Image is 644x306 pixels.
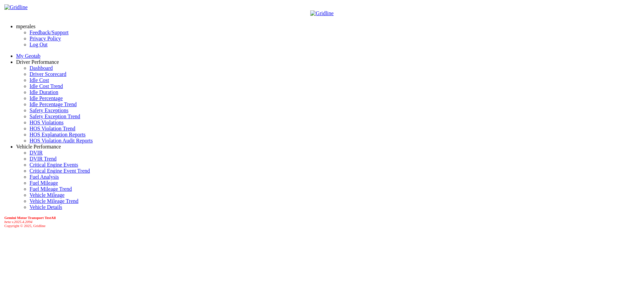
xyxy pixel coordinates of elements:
[30,30,68,35] a: Feedback/Support
[30,101,76,107] a: Idle Percentage Trend
[30,204,62,210] a: Vehicle Details
[30,180,58,186] a: Fuel Mileage
[30,186,72,192] a: Fuel Mileage Trend
[16,24,36,29] a: mperales
[30,162,78,168] a: Critical Engine Events
[30,156,56,162] a: DVIR Trend
[30,168,90,174] a: Critical Engine Event Trend
[4,216,56,220] b: Gemini Motor Transport TestAll
[30,65,53,71] a: Dashboard
[30,150,43,156] a: DVIR
[30,120,63,125] a: HOS Violations
[30,192,64,198] a: Vehicle Mileage
[4,4,28,10] img: Gridline
[30,71,66,77] a: Driver Scorecard
[30,42,48,47] a: Log Out
[30,114,80,119] a: Safety Exception Trend
[16,59,59,65] a: Driver Performance
[30,77,49,83] a: Idle Cost
[30,138,93,143] a: HOS Violation Audit Reports
[310,10,333,16] img: Gridline
[30,95,63,101] a: Idle Percentage
[4,216,641,228] div: Copyright © 2025, Gridline
[16,144,61,149] a: Vehicle Performance
[30,132,86,137] a: HOS Explanation Reports
[30,89,58,95] a: Idle Duration
[4,220,33,224] i: beta v.2025.4.2094
[30,198,78,204] a: Vehicle Mileage Trend
[30,83,63,89] a: Idle Cost Trend
[30,126,75,131] a: HOS Violation Trend
[16,53,40,59] a: My Geotab
[30,174,59,180] a: Fuel Analysis
[30,36,61,41] a: Privacy Policy
[30,107,68,113] a: Safety Exceptions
